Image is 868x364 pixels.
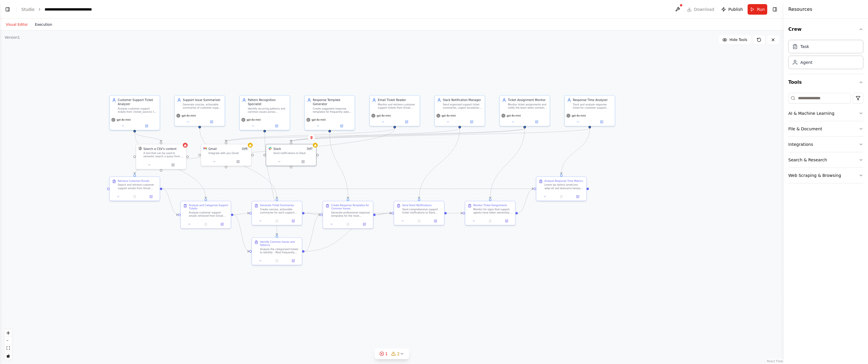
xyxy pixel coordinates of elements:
button: Delete node [308,134,315,141]
span: gpt-4o-mini [507,114,521,117]
div: Send Slack NotificationsSend comprehensive support ticket notifications to Slack including: - Sum... [394,201,444,225]
button: Open in side panel [200,119,223,124]
div: Create concise, actionable summaries for each support ticket that include: - Customer information... [260,208,300,214]
g: Edge from e6466407-0532-477a-8616-df2c105949a2 to d0f10f28-c933-4d43-b763-0318b4d2e339 [376,211,391,217]
img: Slack [269,147,272,150]
div: Slack [273,147,281,151]
span: Number of enabled actions [306,147,314,151]
div: Create suggested response templates for frequently asked questions and common support scenarios. ... [313,107,352,113]
div: Identify Common Issues and Patterns [260,240,300,247]
div: Agent [800,59,812,65]
span: gpt-4o-mini [312,118,326,122]
div: Tools [788,90,863,188]
div: React Flow controls [4,329,12,360]
div: Monitor Ticket Assignments [473,204,507,207]
button: No output available [553,194,570,199]
button: No output available [410,218,428,223]
div: Customer Support Ticket Analyzer [118,98,157,106]
button: Open in side panel [215,222,229,227]
div: Pattern Recognition SpecialistIdentify recurring patterns and common issues across customer suppo... [239,95,290,130]
div: Generate professional response templates for the most frequently asked questions and common suppo... [331,211,371,217]
div: Analyze Response Time Metrics [544,179,583,182]
g: Edge from 36cae6a5-e22f-4ae7-97e3-5f2dcc583f9b to ae3adfdf-bc9a-4e56-bec0-2d3c14fb291f [224,128,527,142]
button: Open in side panel [135,124,158,129]
div: Response Template GeneratorCreate suggested response templates for frequently asked questions and... [304,95,355,130]
g: Edge from ae3ce571-5c4b-4d96-b42b-05e566c78f33 to 9d0bfbef-24f7-461b-a186-b5475ef755da [162,187,534,191]
span: Hide Tools [729,37,747,42]
div: Send comprehensive support ticket notifications to Slack including: - Summary of analyzed tickets... [402,208,442,214]
a: Studio [21,7,35,12]
g: Edge from f4aad974-16f7-49c9-8dc3-d50c85b95b26 to 5e907202-5326-4ac3-91c0-442d816019c3 [133,132,163,142]
div: Create Response Templates for Common IssuesGenerate professional response templates for the most ... [323,201,373,229]
span: gpt-4o-mini [247,118,261,122]
button: No output available [268,258,286,263]
h4: Resources [788,6,812,13]
button: Run [748,4,767,15]
button: Open in side panel [499,218,514,223]
div: Identify Common Issues and PatternsAnalyze the categorized tickets to identify: - Most frequently... [251,237,302,265]
div: CSVSearchToolSearch a CSV's contentA tool that can be used to semantic search a query from a CSV'... [136,144,186,170]
div: Gmail [208,147,216,151]
div: Analyze Response Time MetricsLorem ips dolorsi ametcons adipi eli sed doeiusmo tempori utlabor et... [536,177,586,201]
g: Edge from c5597709-2cd4-48c0-9a6b-172321a3acc4 to 9d0bfbef-24f7-461b-a186-b5475ef755da [518,187,534,215]
div: Analyze and Categorize Support TicketsAnalyze customer support emails retrieved from Gmail and ca... [180,201,231,229]
span: Number of enabled actions [241,147,249,151]
button: fit view [4,344,12,352]
g: Edge from a70b8fcb-51a7-48dc-92b3-b943f9844b2b to d0f10f28-c933-4d43-b763-0318b4d2e339 [304,211,391,215]
div: Create Response Templates for Common Issues [331,204,371,210]
g: Edge from 2322ab40-5210-405c-b3cb-88002e5427e5 to f99fecb7-1dd7-43ca-99f1-2a36da248f85 [289,128,592,142]
div: Monitor ticket assignments and notify the team when someone takes ownership of a customer ticket.... [508,103,548,110]
div: Crew [788,37,863,74]
span: gpt-4o-mini [182,114,196,117]
div: Analyze customer support emails retrieved from Gmail and categorize each ticket by: 1. Urgency le... [189,211,228,217]
span: Run [757,6,765,12]
div: Email Ticket ReaderMonitor and retrieve customer support tickets from Gmail inbox. Search for new... [369,95,420,126]
div: Generate concise, actionable summaries of customer support tickets for the support team. Create c... [183,103,222,110]
div: Email Ticket Reader [378,98,417,102]
button: Open in side panel [571,194,585,199]
button: Visual Editor [2,21,31,28]
img: Gmail [204,147,207,150]
span: Publish [728,6,743,12]
button: No output available [126,194,143,199]
div: Identify recurring patterns and common issues across customer support tickets to help improve pro... [248,107,287,113]
div: Response Template Generator [313,98,352,106]
span: gpt-4o-mini [442,114,456,117]
button: toggle interactivity [4,352,12,360]
div: Generate Ticket SummariesCreate concise, actionable summaries for each support ticket that includ... [251,201,302,225]
button: Open in side panel [144,194,158,199]
div: Support Issue SummarizerGenerate concise, actionable summaries of customer support tickets for th... [174,95,225,126]
div: Retrieve Customer EmailsSearch and retrieve customer support emails from Gmail based on criteria ... [109,177,160,201]
button: Execution [31,21,56,28]
button: Open in side panel [265,124,288,129]
g: Edge from f4aad974-16f7-49c9-8dc3-d50c85b95b26 to 6f586ca9-655a-4671-b010-090dcc512f08 [133,132,208,199]
div: Retrieve Customer Emails [118,179,149,182]
g: Edge from f11747da-ac3c-48f6-8e1d-58d783ac2213 to a70b8fcb-51a7-48dc-92b3-b943f9844b2b [198,128,279,199]
button: Hide Tools [719,35,751,45]
button: Open in side panel [395,119,418,124]
div: Pattern Recognition Specialist [248,98,287,106]
button: No output available [197,222,214,227]
button: Open in side panel [286,218,300,223]
button: Open in side panel [357,222,371,227]
div: Send Slack Notifications [402,204,432,207]
button: Open in side panel [286,258,300,263]
g: Edge from f259d9fd-1d50-4ea8-b23d-758cb85b4daf to c7e33141-2c06-40a8-afe5-0644a569d859 [263,132,279,235]
button: Open in side panel [161,163,184,168]
button: zoom in [4,329,12,337]
div: Response Time AnalyzerTrack and analyze response times for customer support tickets from initial ... [564,95,615,126]
button: zoom out [4,337,12,344]
div: Search and retrieve customer support emails from Gmail based on criteria such as: - Subject line ... [118,183,157,190]
button: Open in side panel [330,124,353,129]
button: Search & Research [788,152,863,168]
g: Edge from a70b8fcb-51a7-48dc-92b3-b943f9844b2b to e6466407-0532-477a-8616-df2c105949a2 [304,211,320,217]
nav: breadcrumb [21,6,110,12]
div: Send organized support ticket summaries, urgent escalations, and pattern analysis reports to desi... [443,103,482,110]
button: Publish [719,4,745,15]
button: Integrations [788,137,863,152]
a: React Flow attribution [767,360,783,363]
div: Version 1 [5,35,20,40]
div: Monitor and retrieve customer support tickets from Gmail inbox. Search for new support emails bas... [378,103,417,110]
span: 2 [397,351,400,357]
div: Slack Notification Manager [443,98,482,102]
